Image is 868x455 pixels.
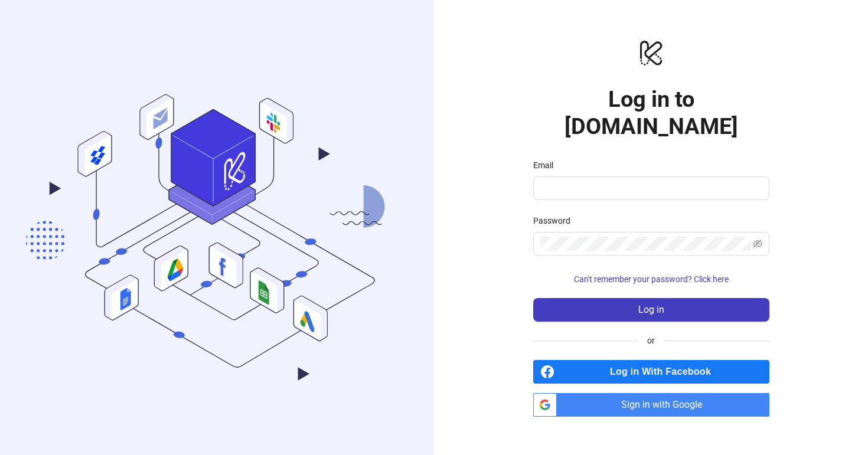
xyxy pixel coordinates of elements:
span: or [638,334,664,347]
a: Sign in with Google [533,393,769,417]
input: Password [540,237,750,251]
input: Email [540,181,760,195]
span: Log in With Facebook [559,360,769,384]
span: Sign in with Google [562,393,769,417]
span: Log in [638,305,664,315]
a: Log in With Facebook [533,360,769,384]
span: Can't remember your password? Click here [574,274,729,284]
label: Password [533,214,578,227]
button: Log in [533,298,769,322]
button: Can't remember your password? Click here [533,270,769,289]
a: Can't remember your password? Click here [533,274,769,284]
span: eye-invisible [753,239,762,248]
h1: Log in to [DOMAIN_NAME] [533,86,769,140]
label: Email [533,159,561,172]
